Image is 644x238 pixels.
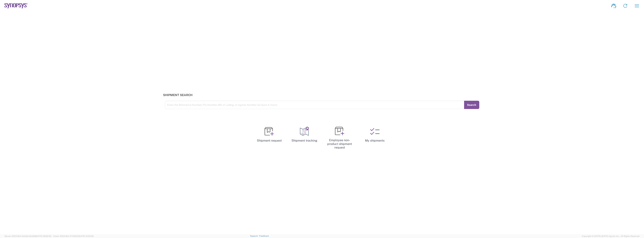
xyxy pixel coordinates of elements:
span: Client: 2025.18.0-27d3021 [53,235,94,237]
a: Shipment tracking [288,123,321,146]
a: Shipment request [253,123,285,146]
button: Search [464,101,479,109]
span: Server: 2025.18.0-bb0e0c2bd68 [4,235,51,237]
span: [DATE] 09:52:52 [36,235,51,237]
h3: Shipment Search [163,93,481,97]
a: Feedback [259,235,269,237]
span: [DATE] 10:20:09 [78,235,94,237]
span: Copyright © [DATE]-[DATE] Agistix Inc., All Rights Reserved [582,234,640,238]
a: My shipments [359,123,391,146]
a: Employee non-product shipment request [323,123,356,152]
a: Support [250,235,259,237]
